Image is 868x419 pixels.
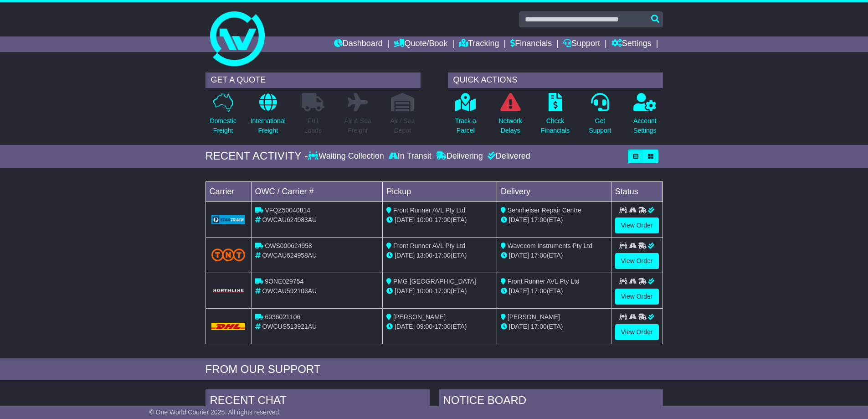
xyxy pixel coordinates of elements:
[501,251,607,260] div: (ETA)
[531,323,547,330] span: 17:00
[383,181,497,202] td: Pickup
[386,151,434,161] div: In Transit
[390,116,415,135] p: Air / Sea Depot
[416,287,432,295] span: 10:00
[386,251,493,260] div: - (ETA)
[308,151,386,161] div: Waiting Collection
[531,252,547,259] span: 17:00
[205,72,421,88] div: GET A QUOTE
[251,116,286,135] p: International Freight
[563,36,600,52] a: Support
[588,93,611,140] a: GetSupport
[498,116,522,135] p: Network Delays
[540,93,570,140] a: CheckFinancials
[589,116,611,135] p: Get Support
[509,252,529,259] span: [DATE]
[416,323,432,330] span: 09:00
[262,323,317,330] span: OWCUS513921AU
[509,287,529,295] span: [DATE]
[334,36,383,52] a: Dashboard
[395,287,415,295] span: [DATE]
[531,287,547,295] span: 17:00
[497,181,611,202] td: Delivery
[498,93,522,140] a: NetworkDelays
[455,93,477,140] a: Track aParcel
[485,151,530,161] div: Delivered
[615,324,659,340] a: View Order
[211,288,246,294] img: GetCarrierServiceLogo
[455,116,476,135] p: Track a Parcel
[394,36,447,52] a: Quote/Book
[501,215,607,225] div: (ETA)
[393,207,465,214] span: Front Runner AVL Pty Ltd
[205,150,308,163] div: RECENT ACTIVITY -
[205,363,663,376] div: FROM OUR SUPPORT
[435,252,451,259] span: 17:00
[508,313,560,321] span: [PERSON_NAME]
[416,216,432,223] span: 10:00
[265,242,312,249] span: OWS000624958
[262,216,317,223] span: OWCAU624983AU
[211,248,246,261] img: TNT_Domestic.png
[434,151,485,161] div: Delivering
[395,216,415,223] span: [DATE]
[265,313,300,321] span: 6036021106
[265,207,310,214] span: VFQZ50040814
[501,286,607,296] div: (ETA)
[611,181,663,202] td: Status
[633,116,657,135] p: Account Settings
[205,389,430,414] div: RECENT CHAT
[205,181,251,202] td: Carrier
[386,322,493,331] div: - (ETA)
[395,252,415,259] span: [DATE]
[262,252,317,259] span: OWCAU624958AU
[541,116,570,135] p: Check Financials
[265,278,303,285] span: 9ONE029754
[386,215,493,225] div: - (ETA)
[251,181,383,202] td: OWC / Carrier #
[149,409,281,416] span: © One World Courier 2025. All rights reserved.
[439,389,663,414] div: NOTICE BOARD
[435,216,451,223] span: 17:00
[615,253,659,269] a: View Order
[508,207,581,214] span: Sennheiser Repair Centre
[393,242,465,249] span: Front Runner AVL Pty Ltd
[510,36,552,52] a: Financials
[448,72,663,88] div: QUICK ACTIONS
[508,278,580,285] span: Front Runner AVL Pty Ltd
[395,323,415,330] span: [DATE]
[508,242,592,249] span: Wavecom Instruments Pty Ltd
[435,323,451,330] span: 17:00
[531,216,547,223] span: 17:00
[459,36,499,52] a: Tracking
[615,217,659,233] a: View Order
[416,252,432,259] span: 13:00
[509,323,529,330] span: [DATE]
[393,278,476,285] span: PMG [GEOGRAPHIC_DATA]
[435,287,451,295] span: 17:00
[302,116,324,135] p: Full Loads
[393,313,446,321] span: [PERSON_NAME]
[250,93,286,140] a: InternationalFreight
[262,287,317,295] span: OWCAU592103AU
[210,116,236,135] p: Domestic Freight
[615,289,659,305] a: View Order
[611,36,652,52] a: Settings
[344,116,371,135] p: Air & Sea Freight
[509,216,529,223] span: [DATE]
[633,93,657,140] a: AccountSettings
[386,286,493,296] div: - (ETA)
[211,323,246,330] img: DHL.png
[209,93,236,140] a: DomesticFreight
[501,322,607,331] div: (ETA)
[211,215,246,224] img: GetCarrierServiceLogo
